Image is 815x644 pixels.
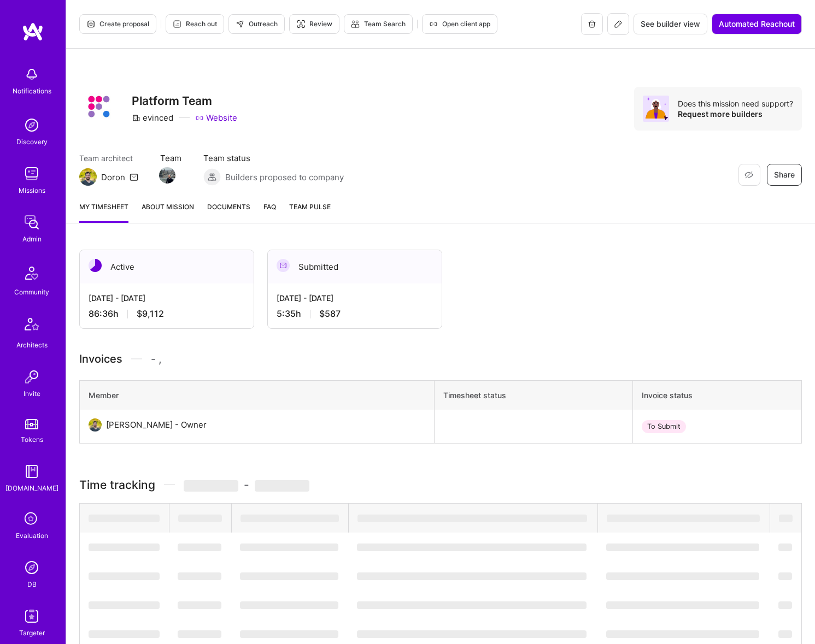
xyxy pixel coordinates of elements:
[778,601,792,609] span: ‌
[5,482,58,494] div: [DOMAIN_NAME]
[16,339,48,351] div: Architects
[79,201,128,223] a: My timesheet
[21,557,43,578] img: Admin Search
[27,578,37,590] div: DB
[236,19,278,29] span: Outreach
[22,233,42,245] div: Admin
[19,627,45,639] div: Targeter
[289,203,331,211] span: Team Pulse
[778,543,792,551] span: ‌
[344,14,413,34] button: Team Search
[422,14,497,34] button: Open client app
[79,152,138,164] span: Team architect
[16,136,48,147] div: Discovery
[296,20,305,28] i: icon Targeter
[268,250,442,283] div: Submitted
[160,166,174,185] a: Team Member Avatar
[240,543,338,551] span: ‌
[89,543,160,551] span: ‌
[634,14,707,34] button: See builder view
[21,163,43,185] img: teamwork
[101,172,125,183] div: Doron
[21,434,43,445] div: Tokens
[178,630,221,638] span: ‌
[22,22,44,42] img: logo
[779,515,793,522] span: ‌
[357,572,587,580] span: ‌
[142,201,194,223] a: About Mission
[173,19,217,29] span: Reach out
[240,572,338,580] span: ‌
[203,152,344,164] span: Team status
[357,601,587,609] span: ‌
[79,351,122,367] span: Invoices
[641,19,700,29] span: See builder view
[89,292,245,304] div: [DATE] - [DATE]
[778,630,792,638] span: ‌
[357,543,587,551] span: ‌
[633,381,802,410] th: Invoice status
[132,114,140,122] i: icon CompanyGray
[429,19,490,29] span: Open client app
[21,211,43,233] img: admin teamwork
[79,87,119,126] img: Company Logo
[166,14,224,34] button: Reach out
[240,601,338,609] span: ‌
[606,630,759,638] span: ‌
[744,170,753,179] i: icon EyeClosed
[351,19,406,29] span: Team Search
[79,168,97,186] img: Team Architect
[240,630,338,638] span: ‌
[643,96,669,122] img: Avatar
[137,308,164,320] span: $9,112
[678,109,793,119] div: Request more builders
[357,630,587,638] span: ‌
[89,515,160,522] span: ‌
[130,173,138,181] i: icon Mail
[21,460,43,482] img: guide book
[24,388,40,399] div: Invite
[131,351,142,367] img: Divider
[21,366,43,388] img: Invite
[132,94,237,108] h3: Platform Team
[106,418,207,432] div: [PERSON_NAME] - Owner
[719,19,795,29] span: Automated Reachout
[25,419,38,429] img: tokens
[178,601,221,609] span: ‌
[21,63,43,85] img: bell
[89,308,245,320] div: 86:36 h
[89,601,160,609] span: ‌
[80,250,254,283] div: Active
[228,14,285,34] button: Outreach
[277,292,433,304] div: [DATE] - [DATE]
[678,98,793,109] div: Does this mission need support?
[19,260,45,286] img: Community
[203,168,221,186] img: Builders proposed to company
[159,167,175,184] img: Team Member Avatar
[184,480,238,492] span: ‌
[767,164,802,186] button: Share
[89,259,102,272] img: Active
[19,313,45,339] img: Architects
[319,308,341,320] span: $587
[263,201,276,223] a: FAQ
[277,259,290,272] img: Submitted
[19,185,45,196] div: Missions
[89,418,102,432] img: User Avatar
[184,478,309,492] span: -
[80,381,435,410] th: Member
[13,85,51,97] div: Notifications
[207,201,250,223] a: Documents
[79,14,156,34] button: Create proposal
[606,543,759,551] span: ‌
[16,530,48,541] div: Evaluation
[642,420,686,433] div: To Submit
[255,480,309,492] span: ‌
[289,201,331,223] a: Team Pulse
[86,19,149,29] span: Create proposal
[14,286,49,298] div: Community
[357,515,587,522] span: ‌
[89,630,160,638] span: ‌
[606,601,759,609] span: ‌
[435,381,633,410] th: Timesheet status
